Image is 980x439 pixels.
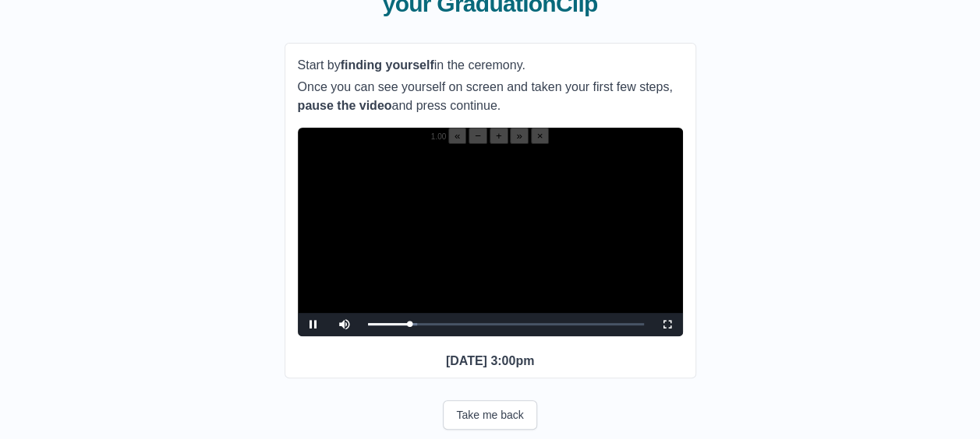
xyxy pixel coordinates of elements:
p: [DATE] 3:00pm [298,352,683,371]
b: pause the video [298,99,392,112]
p: Start by in the ceremony. [298,56,683,75]
div: Progress Bar [368,323,644,325]
button: Pause [298,313,329,336]
button: Take me back [443,400,536,430]
b: finding yourself [341,58,434,72]
button: Fullscreen [652,313,683,336]
button: Mute [329,313,360,336]
p: Once you can see yourself on screen and taken your first few steps, and press continue. [298,78,683,115]
div: Video Player [298,128,683,336]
